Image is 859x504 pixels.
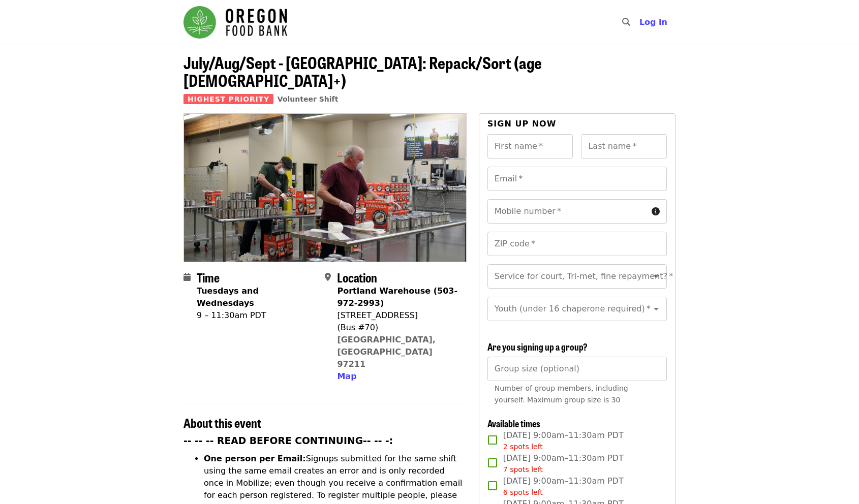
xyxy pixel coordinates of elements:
[183,272,191,282] i: calendar icon
[581,134,667,159] input: Last name
[652,207,660,216] i: circle-info icon
[636,10,645,35] input: Search
[197,286,259,308] strong: Tuesdays and Wednesdays
[487,357,667,381] input: [object Object]
[649,302,663,316] button: Open
[183,50,542,92] span: July/Aug/Sept - [GEOGRAPHIC_DATA]: Repack/Sort (age [DEMOGRAPHIC_DATA]+)
[197,268,220,286] span: Time
[503,488,543,496] span: 6 spots left
[487,134,573,159] input: First name
[337,286,457,308] strong: Portland Warehouse (503-972-2993)
[487,199,648,224] input: Mobile number
[278,95,339,103] a: Volunteer Shift
[487,340,588,353] span: Are you signing up a group?
[487,167,667,191] input: Email
[183,414,261,431] span: About this event
[337,371,356,381] span: Map
[183,435,393,446] strong: -- -- -- READ BEFORE CONTINUING-- -- -:
[337,322,458,334] div: (Bus #70)
[337,309,458,322] div: [STREET_ADDRESS]
[503,443,543,451] span: 2 spots left
[495,384,628,404] span: Number of group members, including yourself. Maximum group size is 30
[183,94,273,104] span: Highest Priority
[184,114,466,261] img: July/Aug/Sept - Portland: Repack/Sort (age 16+) organized by Oregon Food Bank
[487,232,667,256] input: ZIP code
[487,119,557,129] span: Sign up now
[649,269,663,283] button: Open
[337,370,356,383] button: Map
[325,272,331,282] i: map-marker-alt icon
[337,335,436,369] a: [GEOGRAPHIC_DATA], [GEOGRAPHIC_DATA] 97211
[639,17,667,27] span: Log in
[503,465,543,474] span: 7 spots left
[204,454,306,463] strong: One person per Email:
[197,309,317,322] div: 9 – 11:30am PDT
[631,12,676,33] button: Log in
[337,268,377,286] span: Location
[183,6,287,39] img: Oregon Food Bank - Home
[503,452,624,475] span: [DATE] 9:00am–11:30am PDT
[503,475,624,498] span: [DATE] 9:00am–11:30am PDT
[503,429,624,452] span: [DATE] 9:00am–11:30am PDT
[622,17,630,27] i: search icon
[487,417,540,430] span: Available times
